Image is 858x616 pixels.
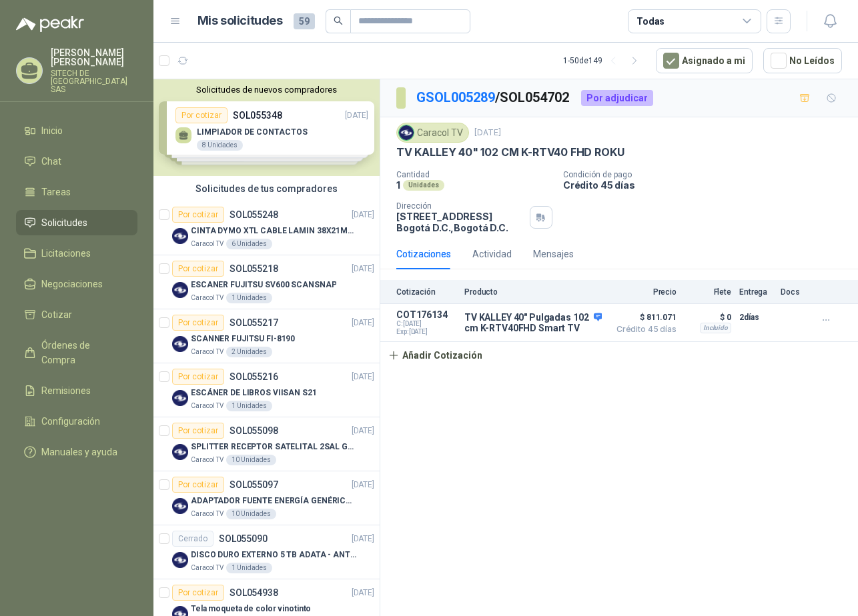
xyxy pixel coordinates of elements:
a: Por cotizarSOL055248[DATE] Company LogoCINTA DYMO XTL CABLE LAMIN 38X21MMBLANCOCaracol TV6 Unidades [153,201,380,255]
div: 6 Unidades [226,239,272,249]
img: Company Logo [172,282,188,298]
span: $ 811.071 [610,309,677,325]
img: Company Logo [172,336,188,352]
p: Caracol TV [191,293,224,303]
img: Company Logo [172,444,188,460]
span: Negociaciones [41,277,103,291]
a: Remisiones [16,378,137,403]
p: SPLITTER RECEPTOR SATELITAL 2SAL GT-SP21 [191,441,357,453]
img: Company Logo [172,390,188,406]
a: Por cotizarSOL055216[DATE] Company LogoESCÁNER DE LIBROS VIISAN S21Caracol TV1 Unidades [153,363,380,417]
p: [DATE] [352,371,374,383]
button: Asignado a mi [656,48,753,73]
p: / SOL054702 [416,87,570,108]
p: SOL055090 [219,534,268,543]
img: Company Logo [172,552,188,568]
div: 1 Unidades [226,563,272,573]
p: Entrega [739,287,773,297]
p: SOL055216 [230,372,278,381]
p: Crédito 45 días [563,179,853,191]
p: [DATE] [352,209,374,221]
p: COT176134 [396,309,456,320]
div: Actividad [472,247,512,261]
p: Condición de pago [563,170,853,179]
a: Manuales y ayuda [16,439,137,465]
p: Cotización [396,287,456,297]
p: SOL055218 [230,264,278,273]
span: Exp: [DATE] [396,328,456,336]
p: SOL054938 [230,588,278,597]
span: Crédito 45 días [610,325,677,333]
p: SOL055217 [230,318,278,327]
div: Solicitudes de nuevos compradoresPor cotizarSOL055348[DATE] LIMPIADOR DE CONTACTOS8 UnidadesPor c... [153,79,380,176]
div: 2 Unidades [226,347,272,357]
img: Logo peakr [16,16,84,32]
span: Remisiones [41,383,91,398]
a: Por cotizarSOL055098[DATE] Company LogoSPLITTER RECEPTOR SATELITAL 2SAL GT-SP21Caracol TV10 Unidades [153,417,380,471]
div: Unidades [403,180,444,191]
button: No Leídos [763,48,842,73]
p: ESCANER FUJITSU SV600 SCANSNAP [191,279,336,291]
span: Cotizar [41,307,72,322]
span: C: [DATE] [396,320,456,328]
p: Cantidad [396,170,552,179]
p: TV KALLEY 40" 102 CM K-RTV40 FHD ROKU [396,145,624,159]
p: SITECH DE [GEOGRAPHIC_DATA] SAS [51,69,137,93]
div: Solicitudes de tus compradores [153,176,380,201]
span: Inicio [41,123,63,138]
div: Por cotizar [172,369,224,385]
p: Producto [464,287,602,297]
p: Docs [781,287,807,297]
a: Por cotizarSOL055217[DATE] Company LogoSCANNER FUJITSU FI-8190Caracol TV2 Unidades [153,309,380,363]
p: Flete [685,287,731,297]
button: Solicitudes de nuevos compradores [159,85,374,95]
div: Cotizaciones [396,247,451,261]
p: [DATE] [352,317,374,329]
a: GSOL005289 [416,89,495,105]
span: 59 [294,13,315,29]
p: Caracol TV [191,455,224,465]
span: Chat [41,154,61,169]
h1: Mis solicitudes [197,11,283,31]
div: 10 Unidades [226,455,276,465]
p: [DATE] [352,263,374,275]
div: Caracol TV [396,123,469,143]
img: Company Logo [172,228,188,244]
p: ESCÁNER DE LIBROS VIISAN S21 [191,387,317,399]
p: [DATE] [352,533,374,545]
p: Dirección [396,201,524,211]
p: SOL055248 [230,210,278,219]
span: Licitaciones [41,246,91,261]
p: CINTA DYMO XTL CABLE LAMIN 38X21MMBLANCO [191,225,357,237]
div: Todas [636,14,665,29]
div: 1 Unidades [226,293,272,303]
span: Manuales y ayuda [41,445,117,459]
a: Licitaciones [16,241,137,266]
p: [PERSON_NAME] [PERSON_NAME] [51,48,137,67]
div: 10 Unidades [226,509,276,519]
button: Añadir Cotización [380,342,490,369]
span: Configuración [41,414,100,429]
div: Por cotizar [172,315,224,331]
div: 1 - 50 de 149 [563,50,645,71]
span: search [334,16,343,25]
p: [DATE] [352,425,374,437]
p: Caracol TV [191,239,224,249]
span: Solicitudes [41,215,87,230]
div: Incluido [700,323,731,333]
div: Por cotizar [172,477,224,493]
p: [DATE] [352,479,374,491]
img: Company Logo [172,498,188,514]
p: SCANNER FUJITSU FI-8190 [191,333,295,345]
a: Por cotizarSOL055097[DATE] Company LogoADAPTADOR FUENTE ENERGÍA GENÉRICO 24V 1ACaracol TV10 Unidades [153,471,380,525]
p: Tela moqueta de color vinotinto [191,603,311,615]
div: Por cotizar [172,585,224,601]
p: 2 días [739,309,773,325]
div: Por cotizar [172,207,224,223]
span: Tareas [41,185,71,199]
p: Caracol TV [191,509,224,519]
div: Por cotizar [172,261,224,277]
a: Configuración [16,409,137,434]
div: Cerrado [172,531,213,547]
p: [DATE] [474,127,501,139]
